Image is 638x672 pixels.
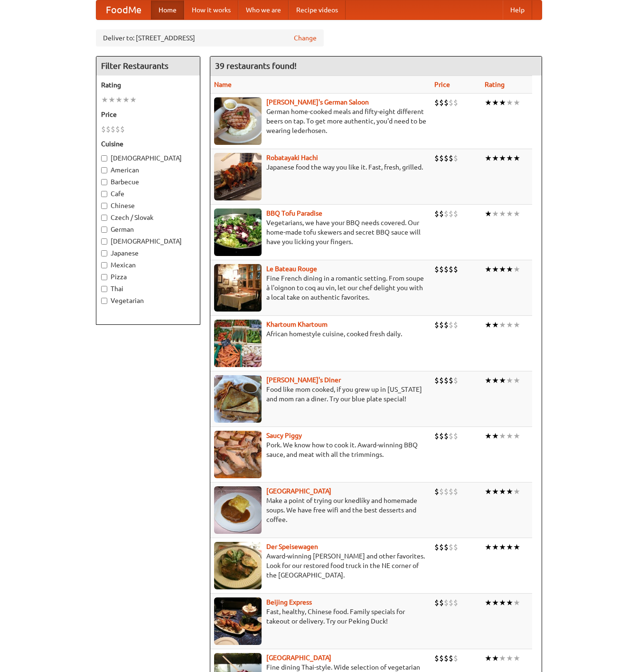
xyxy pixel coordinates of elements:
label: Barbecue [101,177,195,187]
p: Fast, healthy, Chinese food. Family specials for takeout or delivery. Try our Peking Duck! [214,607,427,626]
li: $ [439,486,444,497]
li: $ [434,97,439,108]
li: ★ [506,264,513,274]
li: $ [453,320,458,330]
a: Der Speisewagen [266,543,318,550]
a: Le Bateau Rouge [266,265,317,273]
a: Price [434,81,450,88]
input: Mexican [101,262,107,268]
li: ★ [513,542,520,552]
div: Deliver to: [STREET_ADDRESS] [96,29,324,47]
li: ★ [122,95,130,105]
li: $ [453,375,458,386]
input: Cafe [101,191,107,197]
li: $ [444,153,449,163]
li: ★ [115,95,122,105]
li: ★ [513,597,520,608]
li: $ [449,653,453,663]
input: Czech / Slovak [101,215,107,221]
li: $ [453,208,458,219]
li: $ [434,208,439,219]
li: $ [434,431,439,441]
a: Home [151,0,184,19]
li: $ [449,375,453,386]
li: ★ [513,431,520,441]
li: $ [453,653,458,663]
li: ★ [492,542,499,552]
input: [DEMOGRAPHIC_DATA] [101,155,107,161]
input: Thai [101,286,107,292]
label: Thai [101,284,195,293]
p: African homestyle cuisine, cooked fresh daily. [214,329,427,339]
li: ★ [513,208,520,219]
input: Vegetarian [101,298,107,304]
li: $ [449,208,453,219]
a: Who we are [238,0,289,19]
li: ★ [492,486,499,497]
li: $ [453,431,458,441]
a: [GEOGRAPHIC_DATA] [266,487,331,495]
li: $ [444,375,449,386]
label: Pizza [101,272,195,282]
li: ★ [485,208,492,219]
li: $ [453,597,458,608]
li: $ [444,486,449,497]
img: khartoum.jpg [214,320,262,367]
b: Saucy Piggy [266,432,302,439]
img: robatayaki.jpg [214,153,262,200]
li: ★ [485,542,492,552]
li: ★ [513,653,520,663]
img: saucy.jpg [214,431,262,478]
label: Chinese [101,201,195,210]
b: [PERSON_NAME]'s German Saloon [266,98,369,106]
a: Recipe videos [289,0,346,19]
p: Award-winning [PERSON_NAME] and other favorites. Look for our restored food truck in the NE corne... [214,551,427,580]
li: ★ [513,375,520,386]
li: $ [444,542,449,552]
h5: Cuisine [101,139,195,149]
li: $ [434,597,439,608]
li: ★ [506,320,513,330]
li: $ [449,486,453,497]
li: ★ [506,431,513,441]
input: German [101,227,107,233]
a: Change [294,33,317,43]
label: Czech / Slovak [101,213,195,222]
li: ★ [108,95,115,105]
li: ★ [506,597,513,608]
li: $ [439,97,444,108]
a: [GEOGRAPHIC_DATA] [266,654,331,662]
li: $ [444,653,449,663]
a: Khartoum Khartoum [266,321,328,328]
li: $ [453,542,458,552]
li: $ [444,97,449,108]
img: speisewagen.jpg [214,542,262,589]
p: Fine French dining in a romantic setting. From soupe à l'oignon to coq au vin, let our chef delig... [214,274,427,302]
a: Help [503,0,532,19]
input: Japanese [101,250,107,256]
li: $ [115,124,120,134]
li: $ [106,124,111,134]
li: ★ [499,264,506,274]
li: ★ [492,431,499,441]
a: Robatayaki Hachi [266,154,318,161]
li: $ [449,97,453,108]
li: $ [444,264,449,274]
li: ★ [485,97,492,108]
li: $ [434,264,439,274]
li: ★ [499,153,506,163]
li: ★ [485,153,492,163]
li: $ [439,653,444,663]
h5: Rating [101,80,195,90]
li: $ [101,124,106,134]
li: ★ [499,375,506,386]
li: $ [439,153,444,163]
img: czechpoint.jpg [214,486,262,534]
li: $ [444,208,449,219]
li: $ [434,375,439,386]
label: Vegetarian [101,296,195,305]
img: beijing.jpg [214,597,262,645]
li: $ [444,320,449,330]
